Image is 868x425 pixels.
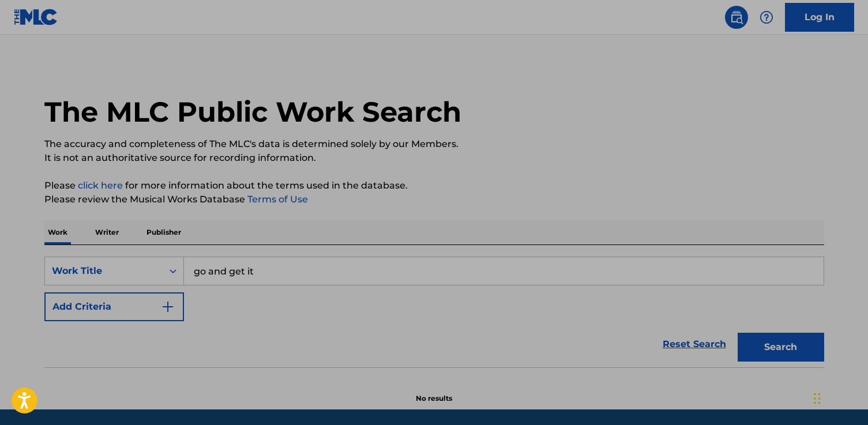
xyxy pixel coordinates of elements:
p: No results [416,379,452,404]
p: It is not an authoritative source for recording information. [44,151,824,165]
button: Add Criteria [44,292,184,321]
div: Drag [814,381,821,416]
h1: The MLC Public Work Search [44,95,461,129]
p: Work [44,220,71,245]
a: Reset Search [657,332,732,357]
p: Publisher [143,220,185,245]
p: Please for more information about the terms used in the database. [44,179,824,193]
p: Please review the Musical Works Database [44,193,824,206]
a: Log In [785,3,854,32]
div: Help [755,6,778,29]
p: Writer [92,220,122,245]
img: 9d2ae6d4665cec9f34b9.svg [161,300,175,314]
a: Public Search [725,6,748,29]
button: Search [738,333,824,362]
div: Work Title [52,264,156,278]
iframe: Chat Widget [810,370,868,425]
a: click here [78,180,123,191]
a: Terms of Use [245,194,308,205]
img: MLC Logo [14,9,58,25]
form: Search Form [44,257,824,367]
p: The accuracy and completeness of The MLC's data is determined solely by our Members. [44,137,824,151]
img: help [760,10,773,24]
img: search [730,10,743,24]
